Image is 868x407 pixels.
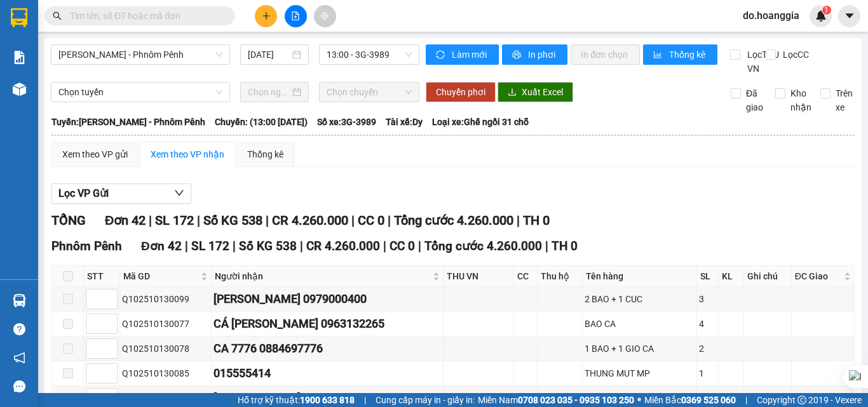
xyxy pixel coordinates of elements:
[364,393,366,407] span: |
[498,82,573,102] button: downloadXuất Excel
[122,391,209,405] div: Q102510130080
[255,5,277,27] button: plus
[585,342,695,356] div: 1 BAO + 1 GIO CA
[13,83,26,96] img: warehouse-icon
[238,393,355,407] span: Hỗ trợ kỹ thuật:
[13,352,25,364] span: notification
[84,266,120,287] th: STT
[545,239,548,253] span: |
[314,5,336,27] button: aim
[197,213,200,228] span: |
[388,213,391,228] span: |
[300,239,303,253] span: |
[351,213,355,228] span: |
[445,389,512,407] div: 50.000
[51,239,122,253] span: Phnôm Pênh
[191,239,229,253] span: SL 172
[637,397,641,403] span: ⚪️
[831,86,858,114] span: Trên xe
[452,48,489,62] span: Làm mới
[13,294,26,307] img: warehouse-icon
[214,364,442,382] div: 015555414
[203,213,262,228] span: Số KG 538
[514,266,538,287] th: CC
[300,395,355,405] strong: 1900 633 818
[248,85,290,99] input: Chọn ngày
[669,48,707,62] span: Thống kê
[215,115,308,129] span: Chuyến: (13:00 [DATE])
[699,317,716,331] div: 4
[585,317,695,331] div: BAO CA
[214,340,442,357] div: CA 7776 0884697776
[383,239,386,253] span: |
[797,396,806,404] span: copyright
[214,315,442,333] div: CÁ [PERSON_NAME] 0963132265
[120,312,212,337] td: Q102510130077
[174,188,184,198] span: down
[327,83,412,102] span: Chọn chuyến
[58,83,222,102] span: Chọn tuyến
[122,317,209,331] div: Q102510130077
[58,185,109,201] span: Lọc VP Gửi
[266,213,269,228] span: |
[741,86,768,114] span: Đã giao
[120,287,212,312] td: Q102510130099
[123,269,198,283] span: Mã GD
[502,44,567,65] button: printerIn phơi
[317,115,376,129] span: Số xe: 3G-3989
[699,391,716,405] div: 1
[215,269,431,283] span: Người nhận
[778,48,811,62] span: Lọc CC
[424,239,542,253] span: Tổng cước 4.260.000
[733,8,810,23] span: do.hoanggia
[585,292,695,306] div: 2 BAO + 1 CUC
[517,213,520,228] span: |
[697,266,719,287] th: SL
[120,361,212,386] td: Q102510130085
[155,213,194,228] span: SL 172
[538,266,583,287] th: Thu hộ
[120,337,212,361] td: Q102510130078
[699,366,716,380] div: 1
[583,266,697,287] th: Tên hàng
[681,395,736,405] strong: 0369 525 060
[239,239,297,253] span: Số KG 538
[785,86,817,114] span: Kho nhận
[247,147,283,161] div: Thống kê
[13,323,25,335] span: question-circle
[285,5,307,27] button: file-add
[744,266,792,287] th: Ghi chú
[214,389,442,407] div: [PERSON_NAME] 078389484
[523,213,550,228] span: TH 0
[518,395,634,405] strong: 0708 023 035 - 0935 103 250
[432,115,529,129] span: Loại xe: Ghế ngồi 31 chỗ
[426,82,496,102] button: Chuyển phơi
[105,213,146,228] span: Đơn 42
[552,239,578,253] span: TH 0
[844,10,855,22] span: caret-down
[390,239,415,253] span: CC 0
[262,11,271,20] span: plus
[444,266,514,287] th: THU VN
[745,393,747,407] span: |
[585,391,695,405] div: HOP
[478,393,634,407] span: Miền Nam
[122,292,209,306] div: Q102510130099
[436,50,447,60] span: sync
[418,239,421,253] span: |
[719,266,743,287] th: KL
[141,239,182,253] span: Đơn 42
[51,117,205,127] b: Tuyến: [PERSON_NAME] - Phnôm Pênh
[51,213,86,228] span: TỔNG
[149,213,152,228] span: |
[838,5,860,27] button: caret-down
[62,147,128,161] div: Xem theo VP gửi
[122,342,209,356] div: Q102510130078
[320,11,329,20] span: aim
[53,11,62,20] span: search
[291,11,300,20] span: file-add
[272,213,348,228] span: CR 4.260.000
[58,45,222,64] span: Hồ Chí Minh - Phnôm Pênh
[815,10,827,22] img: icon-new-feature
[233,239,236,253] span: |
